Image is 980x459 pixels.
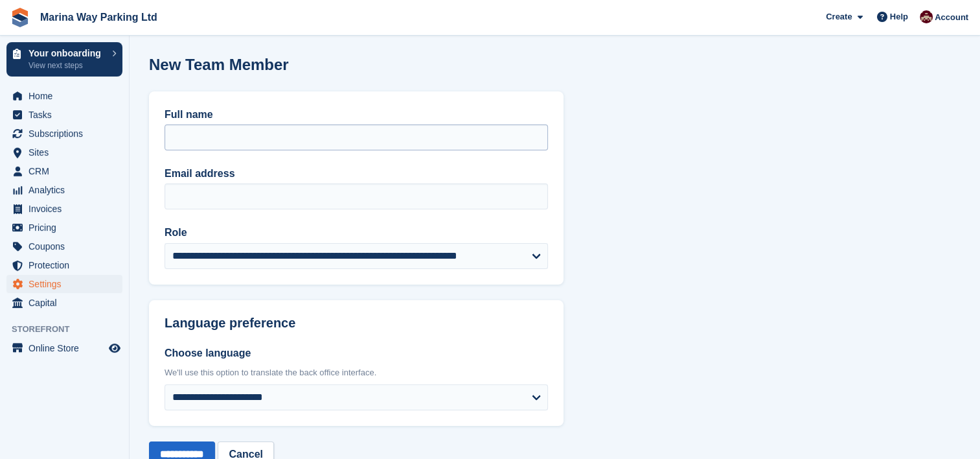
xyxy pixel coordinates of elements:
[35,6,163,28] a: Marina Way Parking Ltd
[107,340,122,356] a: Preview store
[6,294,122,312] a: menu
[28,218,106,237] span: Pricing
[6,339,122,357] a: menu
[920,10,933,23] img: Daniel Finn
[28,87,106,105] span: Home
[149,56,289,73] h1: New Team Member
[6,143,122,161] a: menu
[28,339,106,357] span: Online Store
[6,218,122,237] a: menu
[28,256,106,274] span: Protection
[28,237,106,255] span: Coupons
[6,181,122,199] a: menu
[165,316,548,331] h2: Language preference
[28,162,106,180] span: CRM
[12,323,129,336] span: Storefront
[28,181,106,199] span: Analytics
[28,143,106,161] span: Sites
[165,346,548,361] label: Choose language
[890,10,908,23] span: Help
[10,8,30,27] img: stora-icon-8386f47178a22dfd0bd8f6a31ec36ba5ce8667c1dd55bd0f319d3a0aa187defe.svg
[6,87,122,105] a: menu
[165,166,548,182] label: Email address
[935,11,968,24] span: Account
[28,275,106,293] span: Settings
[826,10,852,23] span: Create
[6,106,122,124] a: menu
[6,124,122,143] a: menu
[28,106,106,124] span: Tasks
[6,256,122,274] a: menu
[28,49,106,58] p: Your onboarding
[165,225,548,241] label: Role
[165,107,548,123] label: Full name
[165,366,548,379] div: We'll use this option to translate the back office interface.
[28,60,106,71] p: View next steps
[28,294,106,312] span: Capital
[6,237,122,255] a: menu
[6,275,122,293] a: menu
[28,200,106,218] span: Invoices
[6,200,122,218] a: menu
[6,162,122,180] a: menu
[6,42,122,76] a: Your onboarding View next steps
[28,124,106,143] span: Subscriptions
